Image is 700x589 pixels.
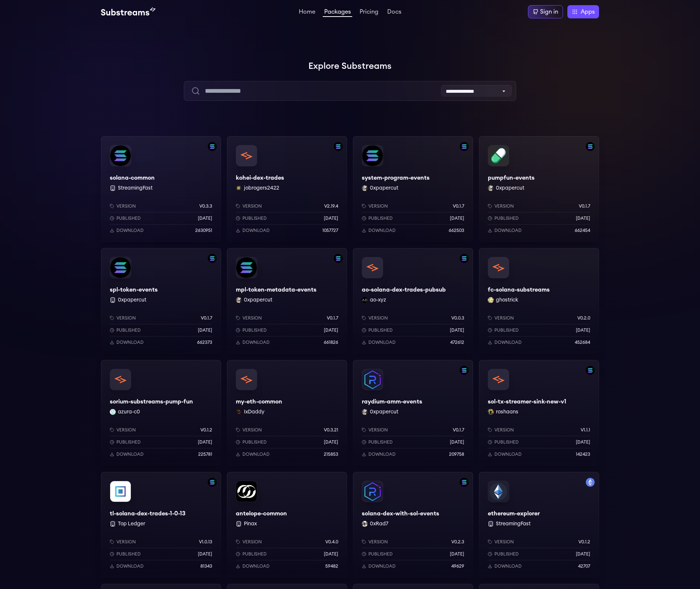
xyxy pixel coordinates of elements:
[586,142,595,151] img: Filter by solana network
[494,215,519,221] p: Published
[242,551,267,557] p: Published
[370,296,386,304] button: ao-xyz
[118,184,153,192] button: StreamingFast
[540,7,558,16] div: Sign in
[334,142,343,151] img: Filter by solana network
[450,339,464,345] p: 472612
[195,228,212,233] p: 2630951
[368,451,396,457] p: Download
[244,520,257,528] button: Pinax
[198,327,212,333] p: [DATE]
[368,203,388,209] p: Version
[494,203,514,209] p: Version
[496,184,524,192] button: 0xpapercut
[370,408,398,416] button: 0xpapercut
[116,315,136,321] p: Version
[116,203,136,209] p: Version
[451,315,464,321] p: v0.0.3
[227,472,347,578] a: antelope-commonantelope-common PinaxVersionv0.4.0Published[DATE]Download59482
[101,360,221,466] a: sorium-substreams-pump-funsorium-substreams-pump-funazura-c0 azura-c0Versionv0.1.2Published[DATE]...
[368,339,396,345] p: Download
[198,215,212,221] p: [DATE]
[479,136,599,242] a: Filter by solana networkpumpfun-eventspumpfun-events0xpapercut 0xpapercutVersionv0.1.7Published[D...
[198,439,212,445] p: [DATE]
[242,215,267,221] p: Published
[494,327,519,333] p: Published
[368,315,388,321] p: Version
[242,563,270,569] p: Download
[244,296,272,304] button: 0xpapercut
[118,296,146,304] button: 0xpapercut
[242,315,262,321] p: Version
[327,315,338,321] p: v0.1.7
[242,539,262,545] p: Version
[575,339,590,345] p: 452684
[450,215,464,221] p: [DATE]
[450,439,464,445] p: [DATE]
[494,339,522,345] p: Download
[244,408,265,416] button: IxDaddy
[244,184,279,192] button: jobrogers2422
[450,551,464,557] p: [DATE]
[325,539,338,545] p: v0.4.0
[494,439,519,445] p: Published
[449,451,464,457] p: 209758
[451,563,464,569] p: 49629
[368,563,396,569] p: Download
[451,539,464,545] p: v0.2.3
[496,296,518,304] button: ghostrick
[324,551,338,557] p: [DATE]
[370,184,398,192] button: 0xpapercut
[460,478,469,487] img: Filter by solana network
[576,327,590,333] p: [DATE]
[368,427,388,433] p: Version
[460,142,469,151] img: Filter by solana network
[322,228,338,233] p: 1057727
[116,427,136,433] p: Version
[334,254,343,263] img: Filter by solana network
[579,203,590,209] p: v0.1.7
[576,215,590,221] p: [DATE]
[118,520,145,528] button: Top Ledger
[208,478,217,487] img: Filter by solana network
[581,7,595,16] span: Apps
[116,451,144,457] p: Download
[494,315,514,321] p: Version
[368,439,393,445] p: Published
[101,136,221,242] a: Filter by solana networksolana-commonsolana-common StreamingFastVersionv0.3.3Published[DATE]Downl...
[586,478,595,487] img: Filter by mainnet network
[494,563,522,569] p: Download
[528,5,563,18] a: Sign in
[116,339,144,345] p: Download
[450,327,464,333] p: [DATE]
[101,59,599,74] h1: Explore Substreams
[197,339,212,345] p: 662373
[242,451,270,457] p: Download
[324,427,338,433] p: v0.3.21
[494,451,522,457] p: Download
[494,551,519,557] p: Published
[242,228,270,233] p: Download
[118,408,140,416] button: azura-c0
[460,254,469,263] img: Filter by solana network
[116,539,136,545] p: Version
[324,203,338,209] p: v2.19.4
[227,360,347,466] a: my-eth-commonmy-eth-commonIxDaddy IxDaddyVersionv0.3.21Published[DATE]Download215853
[479,360,599,466] a: Filter by solana networksol-tx-streamer-sink-new-v1sol-tx-streamer-sink-new-v1roshaans roshaansVe...
[208,254,217,263] img: Filter by solana network
[576,451,590,457] p: 142423
[494,228,522,233] p: Download
[368,228,396,233] p: Download
[116,327,141,333] p: Published
[199,203,212,209] p: v0.3.3
[297,9,317,16] a: Home
[368,539,388,545] p: Version
[227,136,347,242] a: Filter by solana networkkohei-dex-tradeskohei-dex-tradesjobrogers2422 jobrogers2422Versionv2.19.4...
[325,563,338,569] p: 59482
[324,439,338,445] p: [DATE]
[116,215,141,221] p: Published
[116,563,144,569] p: Download
[198,451,212,457] p: 225781
[242,327,267,333] p: Published
[479,472,599,578] a: Filter by mainnet networkethereum-explorerethereum-explorer StreamingFastVersionv0.1.2Published[D...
